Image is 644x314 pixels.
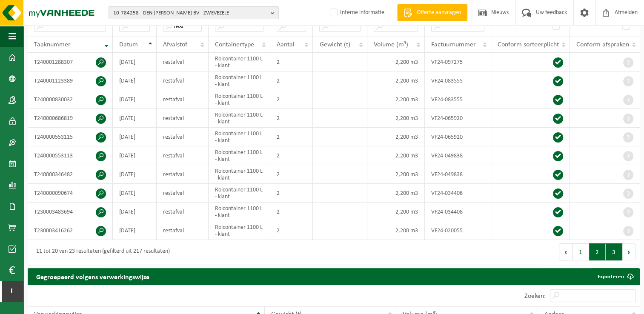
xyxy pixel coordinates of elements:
td: Rolcontainer 1100 L - klant [209,71,270,90]
td: VF24-049838 [425,146,491,165]
td: restafval [157,165,209,184]
span: I [9,281,15,302]
td: restafval [157,71,209,90]
span: Gewicht (t) [319,41,350,48]
td: 2 [270,90,313,109]
span: Conform sorteerplicht [498,41,559,48]
h2: Gegroepeerd volgens verwerkingswijze [28,268,158,285]
span: Offerte aanvragen [415,9,463,17]
td: 2,200 m3 [367,53,425,71]
td: Rolcontainer 1100 L - klant [209,184,270,203]
td: [DATE] [113,146,157,165]
button: Previous [559,243,572,260]
td: [DATE] [113,221,157,240]
a: Exporteren [591,268,639,285]
td: 2,200 m3 [367,165,425,184]
td: VF24-049838 [425,165,491,184]
td: 2,200 m3 [367,109,425,128]
td: restafval [157,184,209,203]
td: [DATE] [113,53,157,71]
td: VF24-083555 [425,90,491,109]
span: Aantal [277,41,295,48]
button: 10-784258 - DEN [PERSON_NAME] BV - ZWEVEZELE [109,6,279,19]
td: 2,200 m3 [367,128,425,146]
td: 2,200 m3 [367,203,425,221]
span: 10-784258 - DEN [PERSON_NAME] BV - ZWEVEZELE [113,7,267,20]
td: [DATE] [113,71,157,90]
td: [DATE] [113,203,157,221]
td: 2 [270,221,313,240]
td: 2,200 m3 [367,90,425,109]
a: Offerte aanvragen [397,4,467,21]
td: Rolcontainer 1100 L - klant [209,128,270,146]
td: 2 [270,109,313,128]
td: VF24-034408 [425,203,491,221]
span: Conform afspraken [576,41,629,48]
td: [DATE] [113,128,157,146]
td: Rolcontainer 1100 L - klant [209,146,270,165]
label: Interne informatie [328,6,384,19]
td: Rolcontainer 1100 L - klant [209,109,270,128]
button: 1 [572,243,589,260]
span: Taaknummer [34,41,71,48]
td: VF24-097275 [425,53,491,71]
td: VF24-065920 [425,109,491,128]
td: T230003483694 [28,203,113,221]
td: T240000553115 [28,128,113,146]
td: 2,200 m3 [367,146,425,165]
td: restafval [157,146,209,165]
td: VF24-065920 [425,128,491,146]
td: Rolcontainer 1100 L - klant [209,165,270,184]
button: 3 [606,243,622,260]
td: T240001288307 [28,53,113,71]
td: restafval [157,221,209,240]
td: [DATE] [113,165,157,184]
td: Rolcontainer 1100 L - klant [209,53,270,71]
div: 11 tot 20 van 23 resultaten (gefilterd uit 217 resultaten) [32,244,170,260]
span: Containertype [215,41,254,48]
td: T240001123389 [28,71,113,90]
td: 2 [270,165,313,184]
button: 2 [589,243,606,260]
span: Volume (m³) [374,41,408,48]
td: [DATE] [113,90,157,109]
td: restafval [157,128,209,146]
td: 2,200 m3 [367,184,425,203]
span: Afvalstof [163,41,187,48]
td: 2 [270,128,313,146]
td: 2,200 m3 [367,221,425,240]
td: Rolcontainer 1100 L - klant [209,221,270,240]
td: Rolcontainer 1100 L - klant [209,90,270,109]
button: Next [622,243,635,260]
td: T240000830032 [28,90,113,109]
td: VF24-083555 [425,71,491,90]
td: 2,200 m3 [367,71,425,90]
td: 2 [270,53,313,71]
td: T240000346482 [28,165,113,184]
td: T240000686819 [28,109,113,128]
td: [DATE] [113,109,157,128]
td: Rolcontainer 1100 L - klant [209,203,270,221]
label: Zoeken: [524,293,546,300]
span: Factuurnummer [431,41,476,48]
td: 2 [270,203,313,221]
td: [DATE] [113,184,157,203]
td: restafval [157,203,209,221]
td: T230003416262 [28,221,113,240]
td: VF24-034408 [425,184,491,203]
td: 2 [270,146,313,165]
td: T240000553113 [28,146,113,165]
td: 2 [270,184,313,203]
td: restafval [157,53,209,71]
td: restafval [157,109,209,128]
td: restafval [157,90,209,109]
td: T240000090674 [28,184,113,203]
td: VF24-020055 [425,221,491,240]
span: Datum [119,41,138,48]
td: 2 [270,71,313,90]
